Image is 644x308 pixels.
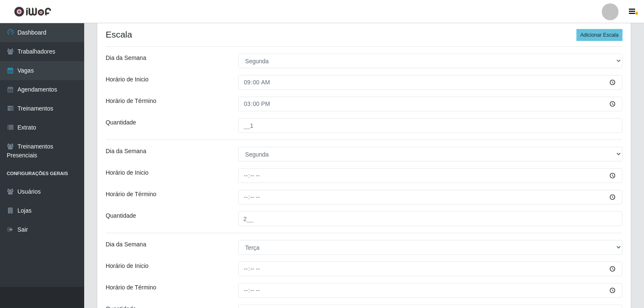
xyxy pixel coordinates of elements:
label: Quantidade [106,211,136,220]
label: Dia da Semana [106,147,146,156]
label: Horário de Inicio [106,262,149,270]
label: Horário de Término [106,190,156,199]
button: Adicionar Escala [577,29,623,41]
input: 00:00 [238,190,623,205]
input: Informe a quantidade... [238,118,623,133]
input: 00:00 [238,283,623,298]
input: 00:00 [238,262,623,276]
img: CoreUI Logo [14,6,51,17]
input: Informe a quantidade... [238,211,623,226]
label: Dia da Semana [106,240,146,249]
input: 00:00 [238,97,623,111]
label: Horário de Inicio [106,75,149,84]
label: Horário de Término [106,283,156,292]
label: Horário de Inicio [106,168,149,177]
label: Quantidade [106,118,136,127]
label: Dia da Semana [106,54,146,62]
label: Horário de Término [106,97,156,105]
input: 00:00 [238,75,623,90]
input: 00:00 [238,168,623,183]
h4: Escala [106,29,623,40]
